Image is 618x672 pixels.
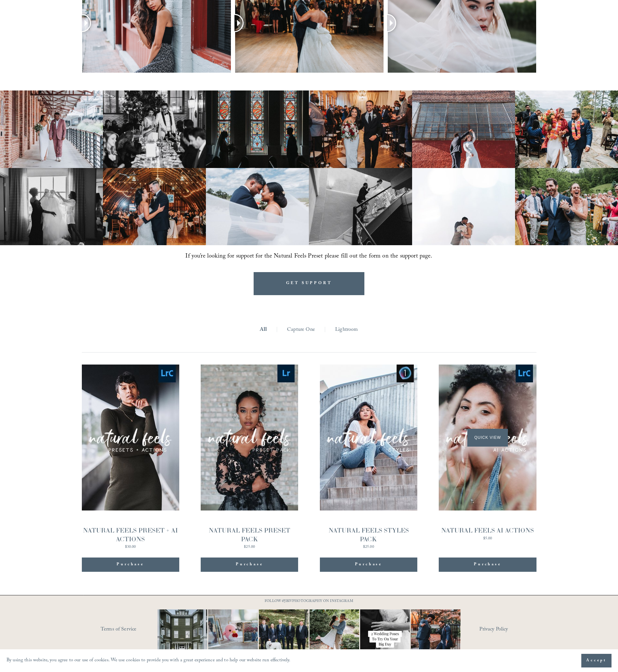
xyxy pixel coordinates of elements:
span: Quick View [467,429,508,447]
span: Accept [586,657,607,664]
img: It&rsquo;s that time of year where weddings and engagements pick up and I get the joy of capturin... [309,601,359,667]
img: Wideshots aren't just &quot;nice to have,&quot; they're a wedding day essential! 🙌 #Wideshotwedne... [150,609,214,659]
span: Purchase [117,561,144,568]
img: Breathtaking mountain wedding venue in NC [515,90,618,168]
div: $25.00 [320,545,417,549]
a: Capture One [287,325,315,335]
img: Candid wedding photographer in Raleigh [309,168,412,246]
div: NATURAL FEELS STYLES PACK [320,526,417,544]
div: $30.00 [82,545,179,549]
a: NATURAL FEELS AI ACTIONS [439,365,536,542]
p: By using this website, you agree to our use of cookies. We use cookies to provide you with a grea... [6,656,291,666]
button: Purchase [201,558,298,572]
img: Rustic Raleigh wedding venue couple down the aisle [309,90,412,168]
img: Intimate wedding reception NC couple dance [103,168,206,246]
button: Purchase [439,558,536,572]
img: Best Raleigh wedding venue reception toast [103,90,206,168]
span: Purchase [355,561,382,568]
span: Purchase [474,561,501,568]
span: Purchase [236,561,263,568]
a: Privacy Policy [479,625,536,635]
button: Purchase [320,558,417,572]
a: NATURAL FEELS PRESET + AI ACTIONS [82,365,179,550]
span: If you’re looking for support for the Natural Feels Preset please fill out the form on the suppor... [185,252,432,262]
img: Elegant bride and groom first look photography [206,90,309,168]
img: Let&rsquo;s talk about poses for your wedding day! It doesn&rsquo;t have to be complicated, somet... [348,609,423,659]
a: NATURAL FEELS STYLES PACK [320,365,417,550]
div: NATURAL FEELS PRESET + AI ACTIONS [82,526,179,544]
a: All [260,325,267,335]
img: You just need the right photographer that matches your vibe 📷🎉 #RaleighWeddingPhotographer [402,609,469,659]
img: Intimate wedding portrait first kiss NC [412,168,515,246]
img: This has got to be one of the cutest detail shots I've ever taken for a wedding! 📷 @thewoobles #I... [196,609,271,659]
button: Purchase [82,558,179,572]
div: $25.00 [201,545,298,549]
span: | [324,325,326,335]
a: GET SUPPORT [254,272,365,295]
div: $5.00 [441,537,534,541]
div: NATURAL FEELS AI ACTIONS [441,526,534,535]
img: Beautiful bride and groom portrait photography [206,168,309,246]
img: Happy #InternationalDogDay to all the pups who have made wedding days, engagement sessions, and p... [246,609,321,659]
a: Terms of Service [101,625,176,635]
button: Accept [581,654,612,667]
a: NATURAL FEELS PRESET PACK [201,365,298,550]
a: Lightroom [335,325,358,335]
div: NATURAL FEELS PRESET PACK [201,526,298,544]
p: FOLLOW @JBIVPHOTOGRAPHY ON INSTAGRAM [252,598,366,605]
img: Raleigh wedding photographer couple dance [412,90,515,168]
img: Happy newlywed celebration down the aisle [515,168,618,246]
span: | [276,325,278,335]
